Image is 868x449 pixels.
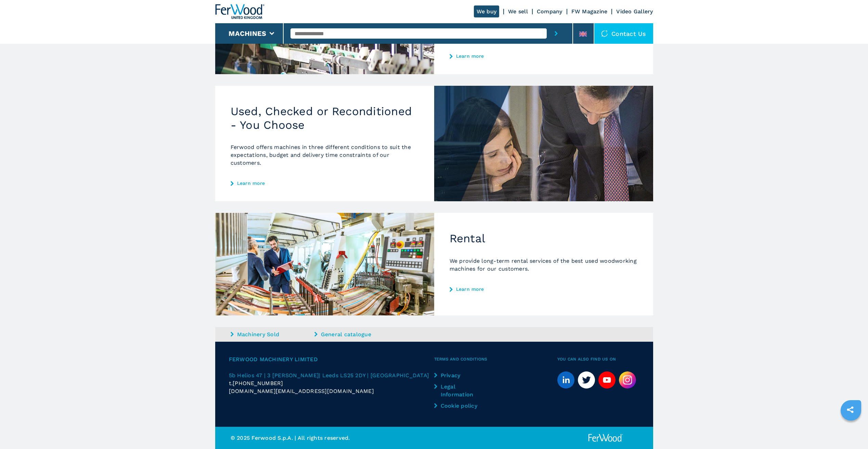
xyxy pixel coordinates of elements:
[434,371,482,379] a: Privacy
[231,330,313,338] a: Machinery Sold
[594,23,653,44] div: Contact us
[578,371,595,389] a: twitter
[616,8,653,15] a: Video Gallery
[450,286,638,292] a: Learn more
[231,143,419,167] p: Ferwood offers machines in three different conditions to suit the expectations, budget and delive...
[229,379,434,387] div: t.
[619,371,636,389] img: Instagram
[434,402,482,410] a: Cookie policy
[229,372,319,379] span: 5b Helios 47 | 3 [PERSON_NAME]
[450,232,638,245] h2: Rental
[319,372,429,379] span: | Leeds LS25 2DY | [GEOGRAPHIC_DATA]
[450,53,638,59] a: Learn more
[571,8,608,15] a: FW Magazine
[842,401,859,418] a: sharethis
[434,355,557,363] span: Terms and Conditions
[229,387,374,395] span: [DOMAIN_NAME][EMAIL_ADDRESS][DOMAIN_NAME]
[434,383,482,398] a: Legal Information
[231,180,419,186] a: Learn more
[547,23,566,44] button: submit-button
[839,418,863,444] iframe: Chat
[229,371,434,379] a: 5b Helios 47 | 3 [PERSON_NAME]| Leeds LS25 2DY | [GEOGRAPHIC_DATA]
[229,29,266,38] button: Machines
[474,5,500,17] a: We buy
[229,355,434,363] span: Ferwood Machinery Limited
[215,4,264,19] img: Ferwood
[537,8,562,15] a: Company
[601,30,608,37] img: Contact us
[557,371,574,389] a: linkedin
[231,105,419,132] h2: Used, Checked or Reconditioned - You Choose
[508,8,528,15] a: We sell
[231,434,434,442] p: © 2025 Ferwood S.p.A. | All rights reserved.
[434,86,653,201] img: Used, Checked or Reconditioned - You Choose
[557,355,639,363] span: You can also find us on
[450,257,638,273] p: We provide long-term rental services of the best used woodworking machines for our customers.
[587,434,624,442] img: Ferwood
[215,213,434,315] img: Rental
[598,371,616,389] a: youtube
[314,330,397,338] a: General catalogue
[233,379,283,387] span: [PHONE_NUMBER]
